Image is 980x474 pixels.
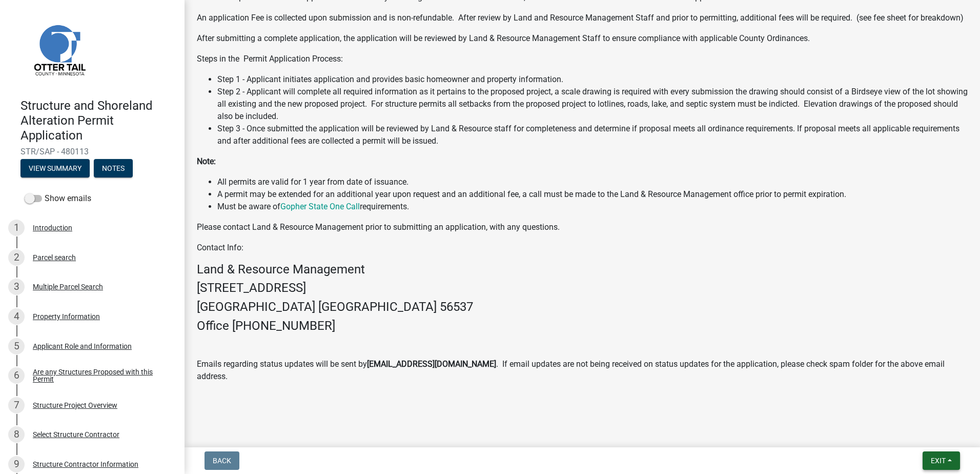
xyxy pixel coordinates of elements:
[217,188,968,201] li: A permit may be extended for an additional year upon request and an additional fee, a call must b...
[21,11,97,88] img: Otter Tail County, Minnesota
[8,279,25,295] div: 3
[8,426,25,443] div: 8
[8,308,25,325] div: 4
[8,456,25,472] div: 9
[33,402,117,409] div: Structure Project Overview
[367,359,496,369] strong: [EMAIL_ADDRESS][DOMAIN_NAME]
[21,165,90,173] wm-modal-confirm: Summary
[197,221,968,233] p: Please contact Land & Resource Management prior to submitting an application, with any questions.
[21,159,90,177] button: View Summary
[8,249,25,266] div: 2
[33,461,138,468] div: Structure Contractor Information
[197,53,968,65] p: Steps in the Permit Application Process:
[217,201,968,213] li: Must be aware of requirements.
[213,457,231,465] span: Back
[197,12,968,24] p: An application Fee is collected upon submission and is non-refundable. After review by Land and R...
[197,262,968,277] h4: Land & Resource Management
[33,368,168,383] div: Are any Structures Proposed with this Permit
[197,319,968,333] h4: Office [PHONE_NUMBER]
[94,159,133,177] button: Notes
[33,283,103,290] div: Multiple Parcel Search
[25,192,91,205] label: Show emails
[280,202,360,211] a: Gopher State One Call
[197,358,968,383] p: Emails regarding status updates will be sent by . If email updates are not being received on stat...
[94,165,133,173] wm-modal-confirm: Notes
[33,431,119,438] div: Select Structure Contractor
[8,397,25,413] div: 7
[33,343,132,350] div: Applicant Role and Information
[21,98,176,143] h4: Structure and Shoreland Alteration Permit Application
[33,254,76,261] div: Parcel search
[217,123,968,147] li: Step 3 - Once submitted the application will be reviewed by Land & Resource staff for completenes...
[197,300,968,314] h4: [GEOGRAPHIC_DATA] [GEOGRAPHIC_DATA] 56537
[8,338,25,354] div: 5
[205,451,239,470] button: Back
[931,457,946,465] span: Exit
[197,32,968,45] p: After submitting a complete application, the application will be reviewed by Land & Resource Mana...
[33,224,72,231] div: Introduction
[217,86,968,123] li: Step 2 - Applicant will complete all required information as it pertains to the proposed project,...
[217,73,968,86] li: Step 1 - Applicant initiates application and provides basic homeowner and property information.
[33,313,100,320] div: Property Information
[21,147,164,156] span: STR/SAP - 480113
[197,242,968,254] p: Contact Info:
[217,176,968,188] li: All permits are valid for 1 year from date of issuance.
[197,156,216,166] strong: Note:
[8,220,25,236] div: 1
[8,367,25,384] div: 6
[923,451,960,470] button: Exit
[197,281,968,295] h4: [STREET_ADDRESS]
